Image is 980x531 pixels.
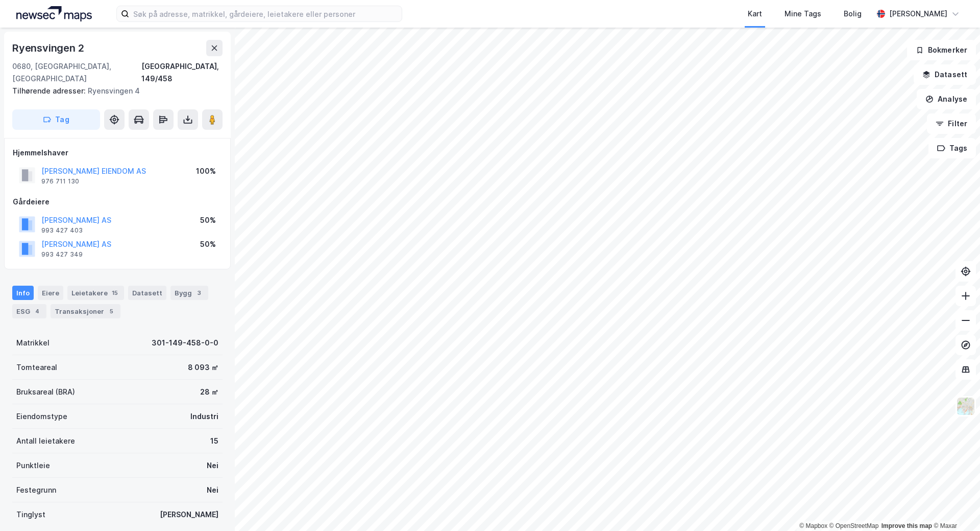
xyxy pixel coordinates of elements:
[41,250,83,259] div: 993 427 349
[927,113,976,134] button: Filter
[196,165,216,177] div: 100%
[141,60,223,85] div: [GEOGRAPHIC_DATA], 149/458
[16,435,75,447] div: Antall leietakere
[110,288,120,298] div: 15
[12,86,88,95] span: Tilhørende adresser:
[929,482,980,531] div: Kontrollprogram for chat
[16,410,67,423] div: Eiendomstype
[38,286,63,300] div: Eiere
[748,8,762,20] div: Kart
[16,484,56,496] div: Festegrunn
[16,6,92,21] img: logo.a4113a55bc3d86da70a041830d287a7e.svg
[170,286,208,300] div: Bygg
[160,509,218,521] div: [PERSON_NAME]
[12,286,34,300] div: Info
[928,138,976,158] button: Tags
[929,482,980,531] iframe: Chat Widget
[16,361,57,374] div: Tomteareal
[12,304,46,318] div: ESG
[13,147,222,159] div: Hjemmelshaver
[207,459,218,472] div: Nei
[12,40,86,56] div: Ryensvingen 2
[41,177,79,186] div: 976 711 130
[12,85,214,97] div: Ryensvingen 4
[16,459,50,472] div: Punktleie
[207,484,218,496] div: Nei
[200,214,216,226] div: 50%
[12,109,100,130] button: Tag
[67,286,124,300] div: Leietakere
[12,60,141,85] div: 0680, [GEOGRAPHIC_DATA], [GEOGRAPHIC_DATA]
[16,509,45,521] div: Tinglyst
[16,386,75,398] div: Bruksareal (BRA)
[16,337,50,349] div: Matrikkel
[914,64,976,85] button: Datasett
[844,8,862,20] div: Bolig
[889,8,947,20] div: [PERSON_NAME]
[917,89,976,109] button: Analyse
[956,397,975,416] img: Z
[190,410,218,423] div: Industri
[785,8,821,20] div: Mine Tags
[881,522,932,529] a: Improve this map
[32,306,42,316] div: 4
[13,196,222,208] div: Gårdeiere
[188,361,218,374] div: 8 093 ㎡
[128,286,166,300] div: Datasett
[129,6,402,21] input: Søk på adresse, matrikkel, gårdeiere, leietakere eller personer
[200,386,218,398] div: 28 ㎡
[194,288,204,298] div: 3
[829,522,879,529] a: OpenStreetMap
[799,522,827,529] a: Mapbox
[106,306,116,316] div: 5
[41,226,83,235] div: 993 427 403
[210,435,218,447] div: 15
[152,337,218,349] div: 301-149-458-0-0
[200,238,216,250] div: 50%
[51,304,120,318] div: Transaksjoner
[907,40,976,60] button: Bokmerker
